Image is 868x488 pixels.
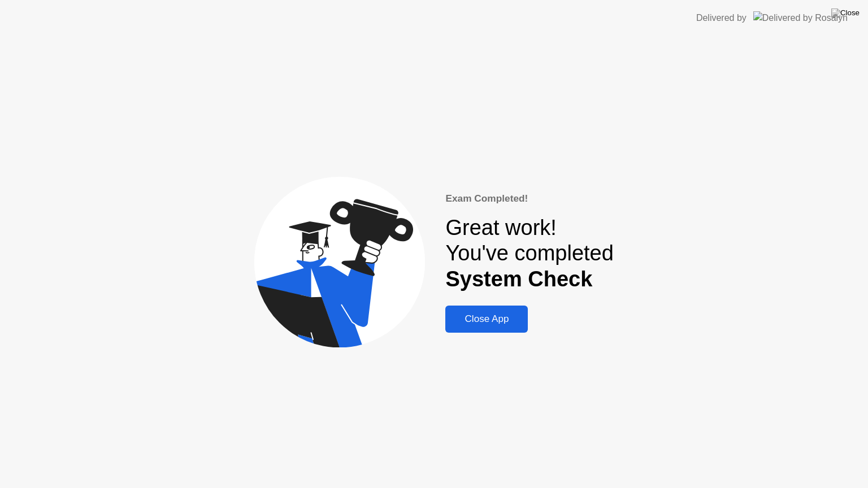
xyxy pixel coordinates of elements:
[449,313,524,325] div: Close App
[445,191,613,206] div: Exam Completed!
[831,8,860,18] img: Close
[445,306,528,333] button: Close App
[445,215,613,293] div: Great work! You've completed
[445,267,592,291] b: System Check
[696,11,747,25] div: Delivered by
[753,11,848,24] img: Delivered by Rosalyn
